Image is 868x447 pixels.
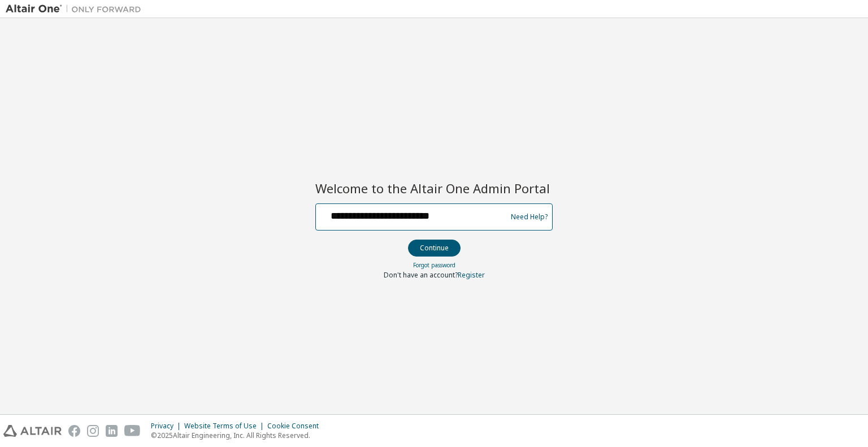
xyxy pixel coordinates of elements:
[384,270,458,280] span: Don't have an account?
[3,425,62,437] img: altair_logo.svg
[106,425,118,437] img: linkedin.svg
[87,425,99,437] img: instagram.svg
[408,240,461,257] button: Continue
[413,261,455,269] a: Forgot password
[6,3,147,15] img: Altair One
[184,422,267,431] div: Website Terms of Use
[124,425,141,437] img: youtube.svg
[151,422,184,431] div: Privacy
[458,270,485,280] a: Register
[151,431,325,440] p: © 2025 Altair Engineering, Inc. All Rights Reserved.
[267,422,325,431] div: Cookie Consent
[68,425,80,437] img: facebook.svg
[315,180,553,196] h2: Welcome to the Altair One Admin Portal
